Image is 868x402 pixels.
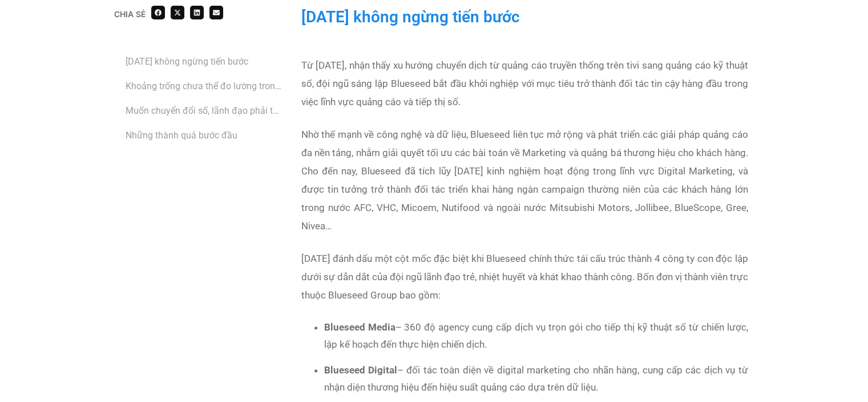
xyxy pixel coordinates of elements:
strong: Blueseed Digital [324,364,397,376]
h2: [DATE] không ngừng tiến bước [301,4,748,30]
a: Muốn chuyển đổi số, lãnh đạo phải tự thuyết phục chính mình trước khi có thể thuyết phục tổ chức [126,104,284,118]
a: Những thành quả bước đầu [126,128,237,142]
li: – đối tác toàn diện về digital marketing cho nhãn hàng, cung cấp các dịch vụ từ nhận diện thương ... [324,361,748,396]
a: [DATE] không ngừng tiến bước [126,54,248,69]
div: Chia sẻ [114,10,146,18]
a: Khoảng trống chưa thể đo lường trong vận hành [126,79,284,93]
div: Share on linkedin [190,6,204,19]
strong: Blueseed Media [324,321,395,333]
p: Từ [DATE], nhận thấy xu hướng chuyển dịch từ quảng cáo truyền thống trên tivi sang quảng cáo kỹ t... [301,56,748,111]
li: – 360 độ agency cung cấp dịch vụ trọn gói cho tiếp thị kỹ thuật số từ chiến lược, lập kế hoạch đế... [324,319,748,353]
div: Share on facebook [151,6,165,19]
p: Nhờ thế mạnh về công nghệ và dữ liệu, Blueseed liên tục mở rộng và phát triển các giải pháp quảng... [301,125,748,235]
div: Share on email [209,6,223,19]
div: Share on x-twitter [171,6,184,19]
p: [DATE] đánh dấu một cột mốc đặc biệt khi Blueseed chính thức tái cấu trúc thành 4 công ty con độc... [301,249,748,304]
